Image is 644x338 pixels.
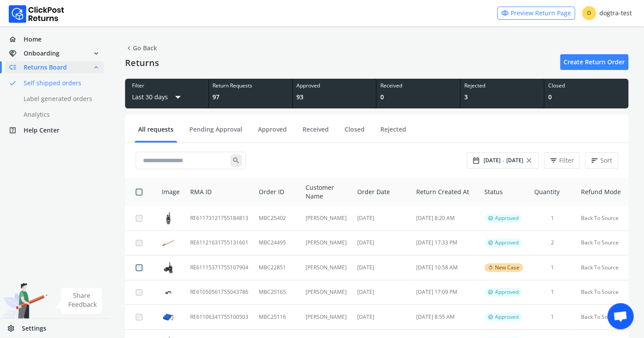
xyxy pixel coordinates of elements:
span: expand_more [92,47,100,59]
a: doneSelf shipped orders [5,77,114,89]
span: close [525,154,533,167]
td: RE61050561755043786 [185,280,254,305]
img: row_image [162,238,175,248]
td: [DATE] 17:09 PM [411,280,479,305]
td: Back To Source [575,280,628,305]
span: visibility [501,7,509,19]
a: Create Return Order [560,54,628,70]
td: [DATE] [352,255,411,280]
img: row_image [162,261,175,274]
td: RE61106341755100503 [185,305,254,330]
span: Help Center [24,126,59,135]
img: Logo [9,5,64,23]
img: share feedback [55,288,102,314]
span: expand_less [92,61,100,73]
img: row_image [162,310,175,324]
td: [DATE] [352,206,411,230]
img: row_image [162,212,175,225]
div: Filter [132,82,202,89]
a: Rejected [377,125,410,140]
a: Label generated orders [5,93,114,105]
a: help_centerHelp Center [5,124,104,136]
div: Approved [296,82,373,89]
td: [DATE] [352,230,411,255]
span: Settings [22,324,46,333]
td: [DATE] [352,280,411,305]
span: done [9,77,17,89]
td: [DATE] 8:55 AM [411,305,479,330]
span: New Case [495,264,519,271]
td: Back To Source [575,305,628,330]
span: chevron_left [125,42,133,54]
span: Approved [495,239,519,246]
td: [PERSON_NAME] [300,280,352,305]
td: Back To Source [575,230,628,255]
span: verified [488,239,493,246]
td: MBC25165 [254,280,300,305]
td: 1 [529,255,575,280]
td: 2 [529,230,575,255]
span: Approved [495,314,519,321]
span: date_range [472,154,480,167]
td: MBC25402 [254,206,300,230]
td: [PERSON_NAME] [300,206,352,230]
td: [DATE] 17:33 PM [411,230,479,255]
span: [DATE] [506,157,523,164]
div: 0 [548,93,625,101]
a: Closed [341,125,368,140]
span: help_center [9,124,24,136]
td: 1 [529,305,575,330]
th: Order Date [352,178,411,206]
td: MBC25116 [254,305,300,330]
td: [DATE] [352,305,411,330]
span: arrow_drop_down [171,89,184,105]
span: - [502,156,505,165]
a: Open chat [607,303,634,329]
td: RE61173121755184813 [185,206,254,230]
th: Return Created At [411,178,479,206]
span: Go Back [125,42,157,54]
td: MBC24495 [254,230,300,255]
span: Approved [495,215,519,222]
th: Image [151,178,185,206]
span: Home [24,35,42,44]
a: All requests [135,125,177,140]
div: 93 [296,93,373,101]
span: rotate_left [488,264,493,271]
div: Rejected [464,82,540,89]
span: verified [488,215,493,222]
th: Order ID [254,178,300,206]
h4: Returns [125,58,159,68]
span: Returns Board [24,63,67,72]
td: [PERSON_NAME] [300,305,352,330]
a: Pending Approval [186,125,246,140]
td: Back To Source [575,255,628,280]
a: homeHome [5,33,104,45]
a: Approved [254,125,290,140]
div: 0 [380,93,456,101]
a: visibilityPreview Return Page [497,7,575,20]
a: Analytics [5,108,114,121]
span: filter_list [550,154,557,167]
td: [PERSON_NAME] [300,230,352,255]
div: 3 [464,93,540,101]
td: [DATE] 8:20 AM [411,206,479,230]
td: 1 [529,280,575,305]
th: Status [479,178,529,206]
td: RE61121631755131601 [185,230,254,255]
span: sort [591,154,599,167]
th: Customer Name [300,178,352,206]
td: RE61115371755107904 [185,255,254,280]
span: Approved [495,289,519,296]
span: verified [488,289,493,296]
div: Return Requests [212,82,289,89]
div: Received [380,82,456,89]
button: Last 30 daysarrow_drop_down [132,89,184,105]
span: [DATE] [484,157,501,164]
img: row_image [162,287,175,297]
span: Onboarding [24,49,59,58]
th: Refund Mode [575,178,628,206]
td: 1 [529,206,575,230]
span: handshake [9,47,24,59]
span: search [230,154,242,167]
